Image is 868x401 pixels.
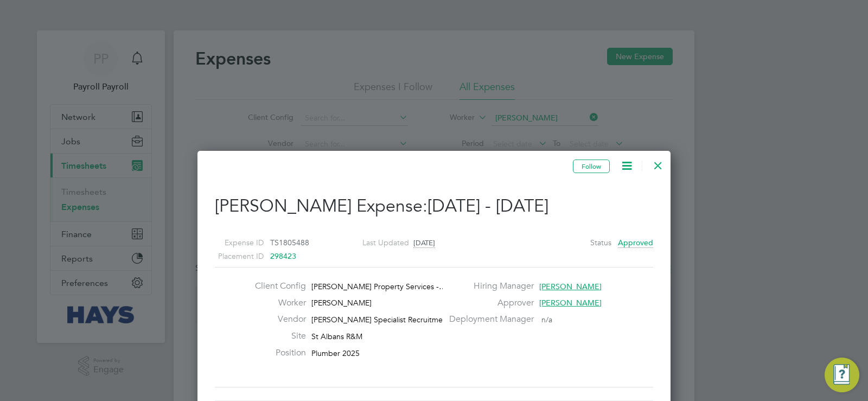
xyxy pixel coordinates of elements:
[201,236,264,250] label: Expense ID
[246,281,306,292] label: Client Config
[215,195,653,218] h2: [PERSON_NAME] Expense:
[246,314,306,325] label: Vendor
[246,297,306,309] label: Worker
[443,281,534,292] label: Hiring Manager
[618,238,653,248] span: Approved
[311,282,446,291] span: [PERSON_NAME] Property Services -…
[270,238,309,247] span: TS1805488
[246,330,306,342] label: Site
[246,347,306,359] label: Position
[311,332,362,341] span: St Albans R&M
[539,298,602,308] span: [PERSON_NAME]
[825,358,859,392] button: Engage Resource Center
[539,282,602,291] span: [PERSON_NAME]
[347,236,409,250] label: Last Updated
[311,298,372,308] span: [PERSON_NAME]
[201,250,264,263] label: Placement ID
[590,236,611,250] label: Status
[573,160,610,174] button: Follow
[443,314,534,325] label: Deployment Manager
[427,195,548,217] span: [DATE] - [DATE]
[443,297,534,309] label: Approver
[311,348,360,358] span: Plumber 2025
[541,315,552,324] span: n/a
[270,251,296,261] span: 298423
[311,315,477,324] span: [PERSON_NAME] Specialist Recruitment Limited
[413,238,435,248] span: [DATE]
